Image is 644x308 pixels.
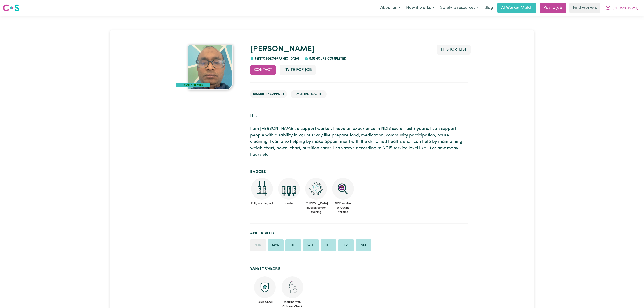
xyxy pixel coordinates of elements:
img: Care and support worker has received 2 doses of COVID-19 vaccine [251,178,273,200]
img: Careseekers logo [3,4,19,12]
span: Police Check [254,298,276,304]
a: Find workers [569,3,600,13]
span: MINTO , [GEOGRAPHIC_DATA] [254,57,299,60]
img: NDIS Worker Screening Verified [332,178,354,200]
span: NDIS worker screening verified [331,200,355,216]
button: About us [377,3,403,13]
img: CS Academy: COVID-19 Infection Control Training course completed [305,178,327,200]
button: Add to shortlist [437,45,471,55]
li: Disability Support [250,90,287,99]
img: Working with children check [282,276,303,298]
button: My Account [602,3,641,13]
li: Available on Saturday [356,239,371,252]
li: Unavailable on Sunday [250,239,266,252]
a: Mohammad's profile picture'#OpenForWork [176,45,245,90]
p: Hi , I am [PERSON_NAME], a support worker. I have an experience in NDIS sector last 3 years. I ca... [250,113,468,158]
span: Shortlist [446,48,467,51]
div: #OpenForWork [176,83,210,87]
img: Mohammad [188,45,233,90]
li: Available on Monday [268,239,284,252]
h2: Availability [250,231,468,236]
button: Invite for Job [280,65,316,75]
h2: Safety Checks [250,266,468,271]
a: [PERSON_NAME] [250,45,314,53]
a: Post a job [540,3,566,13]
a: Blog [482,3,496,13]
button: Contact [250,65,276,75]
img: Police check [254,276,276,298]
h2: Badges [250,170,468,174]
li: Available on Friday [338,239,354,252]
span: Boosted [277,200,301,207]
li: Available on Tuesday [285,239,301,252]
img: Care and support worker has received booster dose of COVID-19 vaccination [278,178,300,200]
span: 5.53 hours completed [308,57,346,60]
a: AI Worker Match [497,3,536,13]
span: [MEDICAL_DATA] infection control training [304,200,328,216]
li: Available on Wednesday [303,239,319,252]
li: Available on Thursday [321,239,336,252]
span: [PERSON_NAME] [612,6,638,11]
span: Fully vaccinated [250,200,274,207]
button: Safety & resources [437,3,482,13]
li: Mental Health [291,90,327,99]
button: How it works [403,3,437,13]
a: Careseekers logo [3,3,19,13]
